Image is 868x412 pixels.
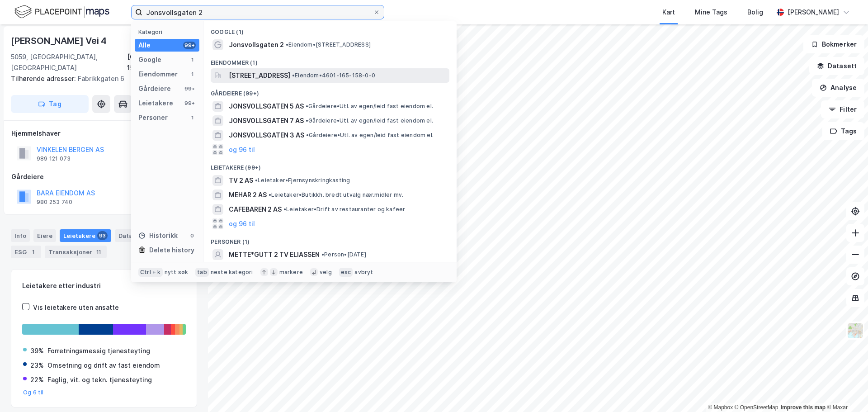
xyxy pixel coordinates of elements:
div: 1 [189,56,196,63]
button: Tags [822,122,864,140]
span: Person • [DATE] [321,251,366,258]
div: Kontrollprogram for chat [823,369,868,412]
span: • [283,206,286,213]
span: JONSVOLLSGATEN 7 AS [229,115,304,126]
span: JONSVOLLSGATEN 3 AS [229,130,304,141]
div: Vis leietakere uten ansatte [33,302,119,313]
div: Leietakere (99+) [203,157,457,173]
span: Leietaker • Fjernsynskringkasting [255,177,350,184]
div: ESG [11,246,41,258]
button: Og 6 til [23,389,44,396]
span: Tilhørende adresser: [11,75,78,82]
span: Leietaker • Drift av restauranter og kafeer [283,206,405,213]
span: • [306,117,308,124]
div: Gårdeiere [138,83,171,94]
div: 99+ [183,85,196,92]
button: Filter [821,100,864,118]
span: Gårdeiere • Utl. av egen/leid fast eiendom el. [306,132,434,139]
div: 99+ [183,42,196,49]
div: Eiendommer [138,69,178,80]
input: Søk på adresse, matrikkel, gårdeiere, leietakere eller personer [142,5,373,19]
span: Gårdeiere • Utl. av egen/leid fast eiendom el. [306,117,433,124]
div: Leietakere [138,98,173,109]
span: • [292,72,295,79]
div: nytt søk [165,269,189,276]
div: Google [138,54,161,65]
span: JONSVOLLSGATEN 5 AS [229,101,304,112]
div: [GEOGRAPHIC_DATA], 159/84 [127,52,197,73]
span: MEHAR 2 AS [229,189,267,200]
span: • [306,132,309,138]
div: markere [279,269,303,276]
span: • [306,103,308,109]
div: Personer (1) [203,231,457,247]
div: Leietakere etter industri [22,280,186,291]
iframe: Chat Widget [823,369,868,412]
div: neste kategori [211,269,253,276]
span: Eiendom • 4601-165-158-0-0 [292,72,375,79]
span: • [321,251,324,258]
div: Mine Tags [695,7,727,18]
div: esc [339,268,353,277]
span: Jonsvollsgaten 2 [229,39,284,50]
div: velg [320,269,332,276]
div: Alle [138,40,151,51]
a: Mapbox [708,404,733,411]
div: 1 [189,114,196,121]
div: avbryt [354,269,373,276]
div: 39% [30,346,44,356]
div: Leietakere [60,229,111,242]
div: 11 [94,247,103,256]
img: Z [847,322,864,339]
span: CAFEBAREN 2 AS [229,204,282,215]
button: Tag [11,95,89,113]
div: Historikk [138,230,178,241]
span: • [255,177,258,184]
div: Gårdeiere (99+) [203,83,457,99]
span: Leietaker • Butikkh. bredt utvalg nær.midler mv. [269,191,403,199]
div: Omsetning og drift av fast eiendom [47,360,160,371]
a: OpenStreetMap [735,404,778,411]
span: [STREET_ADDRESS] [229,70,290,81]
div: Hjemmelshaver [11,128,197,139]
div: 989 121 073 [37,155,71,162]
div: 22% [30,374,44,385]
div: 93 [97,231,108,240]
button: Analyse [812,79,864,97]
div: 99+ [183,99,196,107]
button: Datasett [809,57,864,75]
button: og 96 til [229,218,255,229]
img: logo.f888ab2527a4732fd821a326f86c7f29.svg [14,4,109,20]
div: Google (1) [203,21,457,38]
div: Datasett [115,229,160,242]
div: [PERSON_NAME] [788,7,839,18]
div: Delete history [149,245,194,256]
div: Kart [662,7,675,18]
div: Faglig, vit. og tekn. tjenesteyting [47,374,152,385]
div: Forretningsmessig tjenesteyting [47,346,150,356]
button: Bokmerker [803,35,864,53]
span: • [286,41,288,48]
span: Gårdeiere • Utl. av egen/leid fast eiendom el. [306,103,433,110]
div: Eiendommer (1) [203,52,457,68]
span: TV 2 AS [229,175,253,186]
div: Fabrikkgaten 6 [11,73,190,84]
div: tab [195,268,209,277]
div: Info [11,229,30,242]
a: Improve this map [781,404,826,411]
div: 5059, [GEOGRAPHIC_DATA], [GEOGRAPHIC_DATA] [11,52,127,73]
div: Personer [138,112,168,123]
div: 1 [28,247,38,256]
div: Eiere [33,229,56,242]
div: Bolig [747,7,763,18]
button: og 96 til [229,144,255,155]
span: METTE*GUTT 2 TV ELIASSEN [229,249,320,260]
div: 980 253 740 [37,199,72,206]
div: 23% [30,360,44,371]
div: [PERSON_NAME] Vei 4 [11,33,108,48]
div: Gårdeiere [11,171,197,182]
div: 1 [189,71,196,78]
span: • [269,191,271,198]
div: Kategori [138,28,199,35]
div: Transaksjoner [45,246,107,258]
